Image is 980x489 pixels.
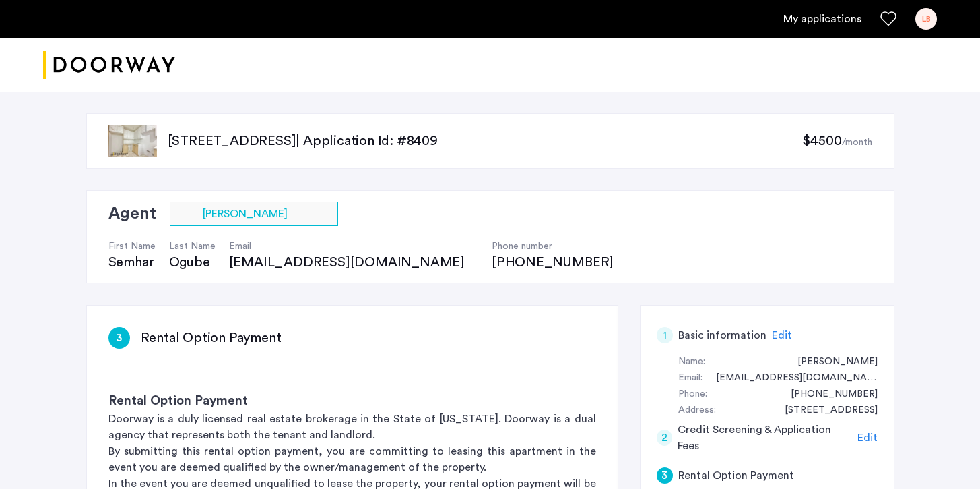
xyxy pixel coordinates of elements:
h4: Last Name [169,239,216,253]
div: Leah Bouvier [784,354,878,370]
h2: Agent [108,202,156,226]
a: My application [783,11,861,27]
p: [STREET_ADDRESS] | Application Id: #8409 [168,132,803,150]
div: [PHONE_NUMBER] [492,253,614,272]
h3: Rental Option Payment [141,328,282,347]
div: Address: [678,403,716,419]
img: apartment [108,125,157,157]
div: 1 [657,327,673,343]
span: Edit [857,432,878,443]
a: Cazamio logo [43,40,175,90]
img: logo [43,40,175,90]
p: By submitting this rental option payment, you are committing to leasing this apartment in the eve... [108,443,596,476]
h4: First Name [108,239,156,253]
div: [EMAIL_ADDRESS][DOMAIN_NAME] [229,253,478,272]
div: Semhar [108,253,156,272]
span: Edit [772,330,792,341]
h3: Rental Option Payment [108,392,596,411]
div: +13012212115 [777,386,878,403]
div: 3 [108,327,130,349]
h5: Basic information [678,327,766,343]
h5: Rental Option Payment [678,467,794,484]
div: 2 [657,430,673,446]
h4: Phone number [492,239,614,253]
div: LB [915,8,937,30]
h4: Email [229,239,478,253]
div: Phone: [678,386,707,403]
span: $4500 [802,134,841,148]
div: 3 [657,467,673,484]
div: Ogube [169,253,216,272]
div: leahbouvier98@gmail.com [703,370,878,386]
h5: Credit Screening & Application Fees [678,422,852,454]
div: 7204 Honeywell Lane [771,403,878,419]
p: Doorway is a duly licensed real estate brokerage in the State of [US_STATE]. Doorway is a dual ag... [108,411,596,443]
div: Name: [678,354,705,370]
sub: /month [842,138,872,147]
div: Email: [678,370,703,386]
a: Favorites [880,11,896,27]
